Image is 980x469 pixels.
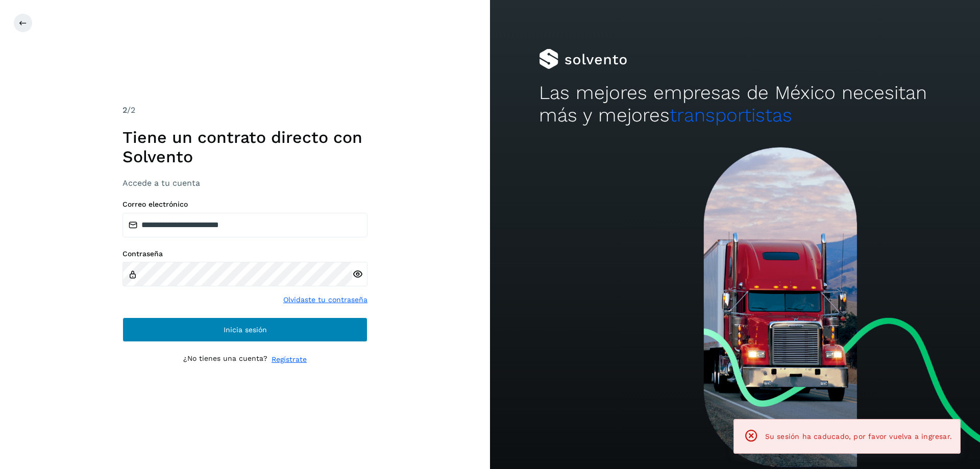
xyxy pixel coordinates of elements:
a: Regístrate [272,354,307,365]
p: ¿No tienes una cuenta? [183,354,267,365]
h2: Las mejores empresas de México necesitan más y mejores [539,82,931,127]
h3: Accede a tu cuenta [122,178,367,188]
h1: Tiene un contrato directo con Solvento [122,128,367,167]
label: Correo electrónico [122,200,367,209]
div: /2 [122,104,367,116]
button: Inicia sesión [122,317,367,342]
span: Su sesión ha caducado, por favor vuelva a ingresar. [765,432,952,440]
span: Inicia sesión [224,326,267,333]
label: Contraseña [122,250,367,258]
a: Olvidaste tu contraseña [283,294,367,305]
span: 2 [122,105,127,115]
span: transportistas [670,104,792,126]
